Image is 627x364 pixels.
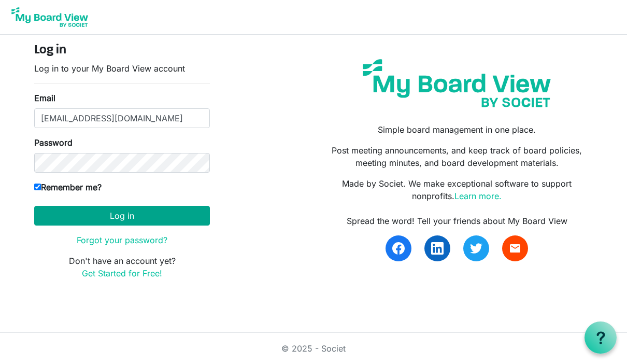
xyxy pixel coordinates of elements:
[34,184,41,190] input: Remember me?
[34,62,210,75] p: Log in to your My Board View account
[34,92,55,104] label: Email
[34,181,102,193] label: Remember me?
[454,191,502,201] a: Learn more.
[34,136,73,149] label: Password
[34,206,210,226] button: Log in
[321,215,593,227] div: Spread the word! Tell your friends about My Board View
[77,235,167,245] a: Forgot your password?
[502,235,528,261] a: email
[355,51,559,115] img: my-board-view-societ.svg
[392,242,405,255] img: facebook.svg
[431,242,444,255] img: linkedin.svg
[281,343,346,354] a: © 2025 - Societ
[82,268,162,278] a: Get Started for Free!
[321,177,593,202] p: Made by Societ. We make exceptional software to support nonprofits.
[321,144,593,169] p: Post meeting announcements, and keep track of board policies, meeting minutes, and board developm...
[8,4,91,30] img: My Board View Logo
[470,242,482,255] img: twitter.svg
[509,242,521,255] span: email
[34,255,210,279] p: Don't have an account yet?
[321,123,593,136] p: Simple board management in one place.
[34,43,210,58] h4: Log in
